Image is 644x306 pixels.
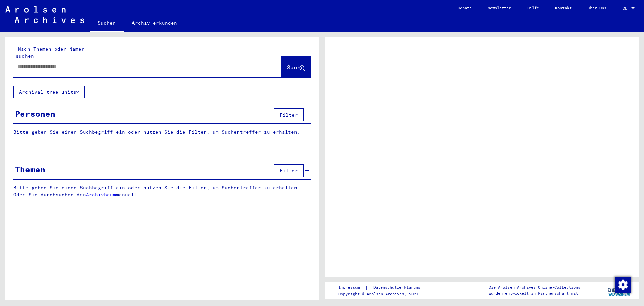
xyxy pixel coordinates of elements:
[280,168,298,174] span: Filter
[86,192,116,198] a: Archivbaum
[124,15,185,31] a: Archiv erkunden
[15,163,45,175] div: Themen
[623,6,630,11] span: DE
[13,129,311,136] p: Bitte geben Sie einen Suchbegriff ein oder nutzen Sie die Filter, um Suchertreffer zu erhalten.
[13,184,311,199] p: Bitte geben Sie einen Suchbegriff ein oder nutzen Sie die Filter, um Suchertreffer zu erhalten. O...
[280,112,298,118] span: Filter
[338,291,428,297] p: Copyright © Arolsen Archives, 2021
[274,164,304,177] button: Filter
[338,284,365,291] a: Impressum
[15,107,55,120] div: Personen
[607,282,632,299] img: yv_logo.png
[274,108,304,121] button: Filter
[16,46,85,59] mat-label: Nach Themen oder Namen suchen
[614,276,631,293] div: Zustimmung ändern
[489,284,580,290] p: Die Arolsen Archives Online-Collections
[5,6,84,23] img: Arolsen_neg.svg
[615,277,631,293] img: Zustimmung ändern
[90,15,124,32] a: Suchen
[368,284,428,291] a: Datenschutzerklärung
[338,284,428,291] div: |
[13,86,85,98] button: Archival tree units
[287,64,304,71] span: Suche
[281,56,311,77] button: Suche
[489,290,580,296] p: wurden entwickelt in Partnerschaft mit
